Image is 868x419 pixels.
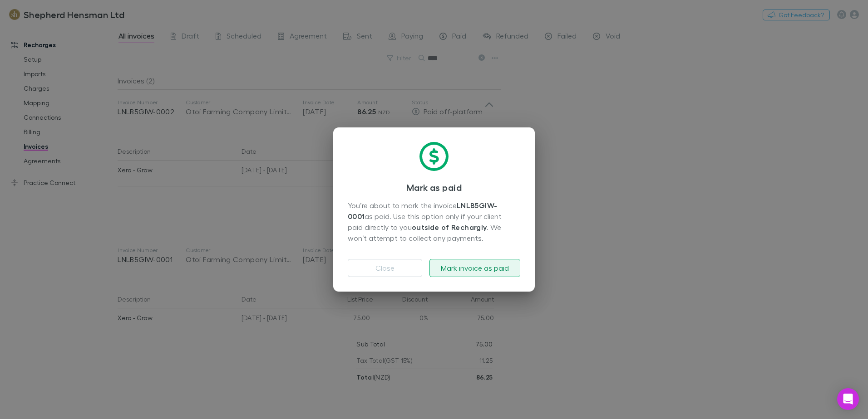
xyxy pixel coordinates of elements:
div: Open Intercom Messenger [837,388,859,410]
h3: Mark as paid [348,182,520,193]
button: Close [348,259,422,277]
div: You’re about to mark the invoice as paid. Use this option only if your client paid directly to yo... [348,200,520,244]
button: Mark invoice as paid [429,259,520,277]
strong: outside of Rechargly [412,223,487,232]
